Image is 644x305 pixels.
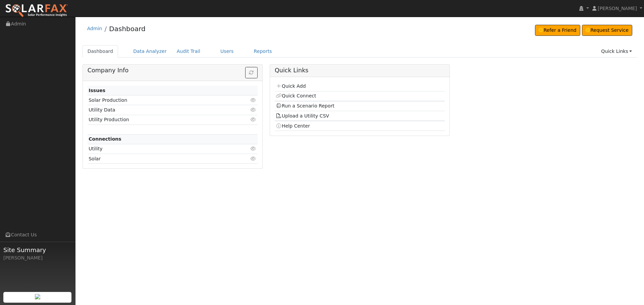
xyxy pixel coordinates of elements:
a: Quick Add [276,83,306,89]
a: Audit Trail [172,45,205,58]
a: Quick Connect [276,93,316,98]
span: [PERSON_NAME] [598,6,637,11]
i: Click to view [251,98,257,102]
td: Utility Production [88,115,230,125]
img: SolarFax [5,4,68,18]
i: Click to view [251,107,257,112]
strong: Issues [89,88,105,93]
td: Solar [88,154,230,164]
a: Run a Scenario Report [276,103,334,108]
a: Refer a Friend [535,25,580,36]
a: Users [215,45,239,58]
td: Solar Production [88,95,230,105]
img: retrieve [35,294,40,299]
i: Click to view [251,146,257,151]
strong: Connections [89,136,121,142]
a: Help Center [276,123,310,129]
a: Admin [87,26,102,31]
a: Upload a Utility CSV [276,113,329,119]
a: Dashboard [83,45,118,58]
div: [PERSON_NAME] [3,254,72,261]
span: Site Summary [3,245,72,254]
a: Quick Links [596,45,637,58]
a: Data Analyzer [128,45,172,58]
a: Reports [249,45,277,58]
h5: Company Info [88,67,258,74]
i: Click to view [251,156,257,161]
a: Request Service [582,25,633,36]
a: Dashboard [109,25,146,33]
i: Click to view [251,117,257,122]
td: Utility [88,144,230,154]
h5: Quick Links [275,67,445,74]
td: Utility Data [88,105,230,115]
